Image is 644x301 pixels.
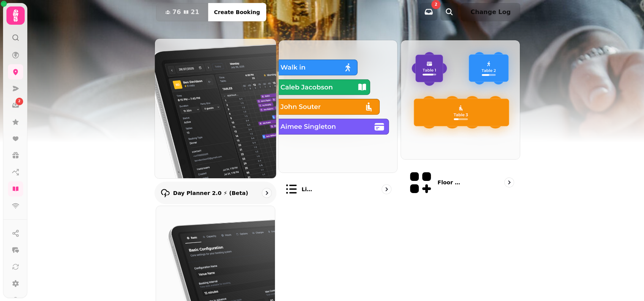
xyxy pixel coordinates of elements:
span: Change Log [470,9,511,15]
button: 7621 [156,3,208,21]
a: List viewList view [278,40,398,203]
a: Day Planner 2.0 ⚡ (Beta)Day Planner 2.0 ⚡ (Beta) [155,38,276,204]
span: 2 [435,3,437,6]
p: List view [301,185,314,193]
button: Change Log [461,3,520,21]
a: Floor Plans (beta)Floor Plans (beta) [401,40,520,203]
button: Create Booking [208,3,266,21]
span: 21 [191,9,199,15]
p: Floor Plans (beta) [437,179,464,186]
a: 2 [8,98,23,113]
img: Day Planner 2.0 ⚡ (Beta) [149,32,282,185]
svg: go to [263,189,270,196]
span: 2 [18,99,21,104]
svg: go to [505,179,513,186]
p: Day Planner 2.0 ⚡ (Beta) [173,189,248,196]
span: 76 [172,9,181,15]
svg: go to [383,185,390,193]
span: Create Booking [214,10,260,15]
img: Floor Plans (beta) [401,40,520,159]
img: List view [279,40,398,173]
